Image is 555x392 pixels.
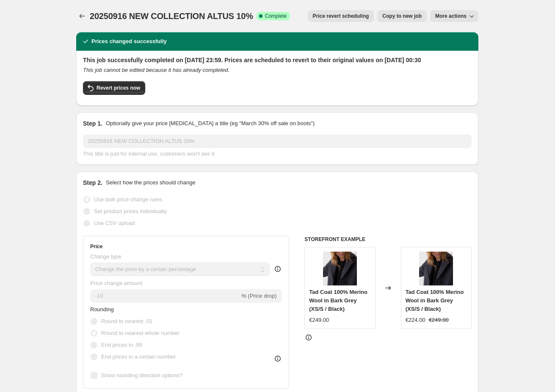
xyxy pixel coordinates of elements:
span: Price change amount [90,280,142,286]
span: Complete [265,13,287,19]
h2: Prices changed successfully [91,37,167,46]
span: 20250916 NEW COLLECTION ALTUS 10% [90,11,253,21]
span: Tad Coat 100% Merino Wool in Bark Grey (XS/S / Black) [309,289,367,312]
span: Set product prices individually [94,208,167,214]
span: Use bulk price change rules [94,196,162,203]
div: help [273,265,282,273]
span: This title is just for internal use, customers won't see it [83,151,214,157]
strike: €249.00 [429,316,449,324]
button: Price revert scheduling [308,10,374,22]
button: Copy to new job [377,10,427,22]
span: Revert prices now [97,85,140,91]
span: Round to nearest whole number [101,330,179,336]
span: Price revert scheduling [313,13,369,19]
span: Copy to new job [382,13,422,19]
div: €224.00 [406,316,425,324]
h2: This job successfully completed on [DATE] 23:59. Prices are scheduled to revert to their original... [83,56,472,64]
button: Revert prices now [83,81,145,95]
span: End prices in .99 [101,342,142,348]
input: -15 [90,289,240,303]
p: Select how the prices should change [106,178,196,187]
span: Tad Coat 100% Merino Wool in Bark Grey (XS/S / Black) [406,289,464,312]
span: More actions [435,13,467,19]
span: % (Price drop) [241,293,276,299]
div: €249.00 [309,316,329,324]
img: TW603-K12_1_44806550-9217-4010-a7f1-a37bfb2e8747_80x.jpg [419,252,453,285]
input: 30% off holiday sale [83,134,472,148]
span: End prices in a certain number [101,354,176,360]
span: Rounding [90,306,114,313]
i: This job cannot be edited because it has already completed. [83,67,229,73]
h2: Step 1. [83,119,102,128]
span: Change type [90,253,121,260]
img: TW603-K12_1_44806550-9217-4010-a7f1-a37bfb2e8747_80x.jpg [323,252,357,285]
button: Price change jobs [76,10,88,22]
h2: Step 2. [83,178,102,187]
h3: Price [90,243,102,250]
h6: STOREFRONT EXAMPLE [304,236,472,243]
span: Show rounding direction options? [101,372,182,378]
span: Round to nearest .01 [101,318,152,324]
button: More actions [430,10,478,22]
p: Optionally give your price [MEDICAL_DATA] a title (eg "March 30% off sale on boots") [106,119,315,128]
span: Use CSV upload [94,220,135,226]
